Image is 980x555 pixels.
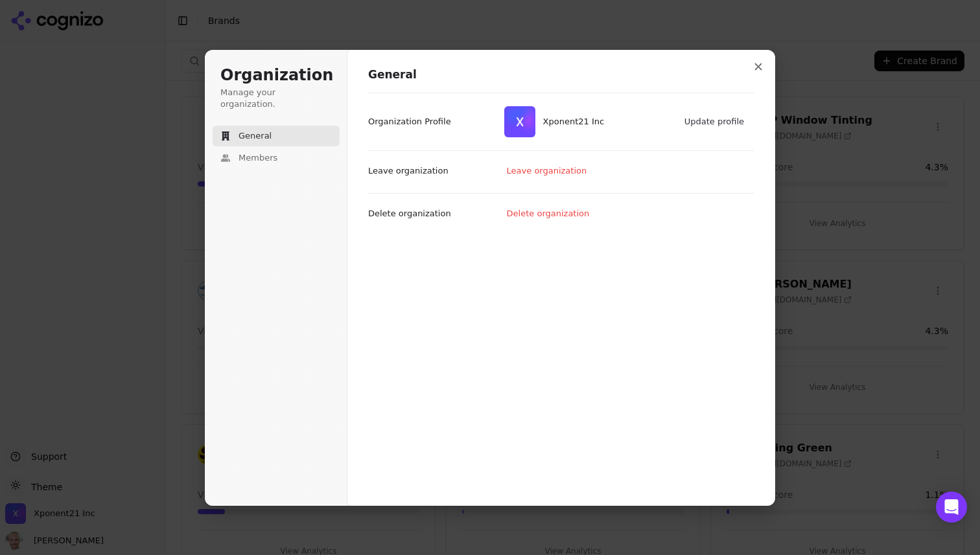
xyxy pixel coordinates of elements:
[747,55,770,78] button: Close modal
[220,87,332,110] p: Manage your organization.
[220,65,332,86] h1: Organization
[368,116,451,128] p: Organization Profile
[504,106,535,137] img: Xponent21 Inc
[368,165,449,177] p: Leave organization
[500,161,595,181] button: Leave organization
[500,204,598,223] button: Delete organization
[213,148,340,168] button: Members
[239,130,272,142] span: General
[936,492,967,523] div: Open Intercom Messenger
[678,112,752,131] button: Update profile
[543,116,605,128] span: Xponent21 Inc
[213,126,340,146] button: General
[239,152,277,164] span: Members
[368,208,451,220] p: Delete organization
[368,67,754,83] h1: General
